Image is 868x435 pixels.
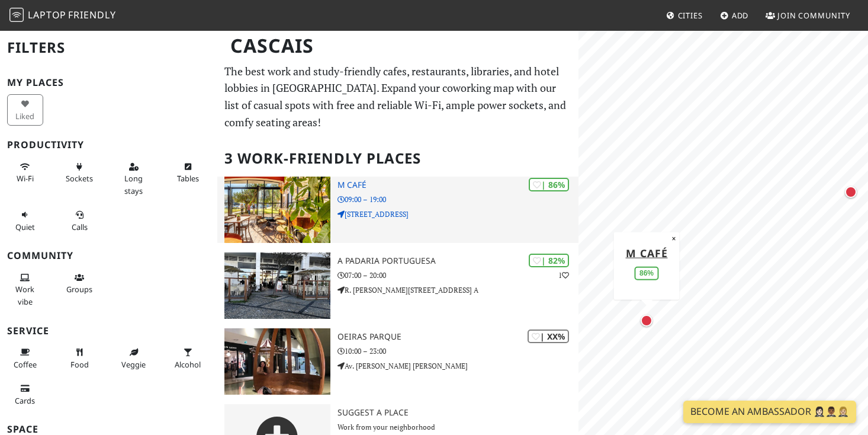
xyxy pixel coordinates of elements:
[62,205,98,236] button: Calls
[337,360,578,372] p: Av. [PERSON_NAME] [PERSON_NAME]
[115,343,152,374] button: Veggie
[217,177,579,243] a: M Café | 86% M Café 09:00 – 19:00 [STREET_ADDRESS]
[62,268,98,299] button: Groups
[17,173,34,184] span: Stable Wi-Fi
[843,184,859,200] div: Map marker
[528,330,569,343] div: | XX%
[224,140,572,177] h2: 3 Work-Friendly Places
[9,8,24,22] img: LaptopFriendly
[217,252,579,319] a: A Padaria Portuguesa | 82% 1 A Padaria Portuguesa 07:00 – 20:00 R. [PERSON_NAME][STREET_ADDRESS] A
[66,173,93,184] span: Power sockets
[7,268,43,311] button: Work vibe
[777,10,850,21] span: Join Community
[221,30,577,62] h1: Cascais
[635,266,658,280] div: 86%
[668,232,680,245] button: Close popup
[7,157,43,188] button: Wi-Fi
[177,173,199,184] span: Work-friendly tables
[7,379,43,410] button: Cards
[7,30,210,66] h2: Filters
[7,325,210,337] h3: Service
[7,205,43,236] button: Quiet
[337,421,578,433] p: Work from your neighborhood
[7,343,43,374] button: Coffee
[337,209,578,220] p: [STREET_ADDRESS]
[761,5,855,26] a: Join Community
[715,5,754,26] a: Add
[337,332,578,342] h3: Oeiras Parque
[28,8,66,21] span: Laptop
[7,139,210,151] h3: Productivity
[62,157,98,188] button: Sockets
[170,157,206,188] button: Tables
[15,222,35,232] span: Quiet
[337,180,578,190] h3: M Café
[224,177,331,243] img: M Café
[7,250,210,261] h3: Community
[7,77,210,88] h3: My Places
[15,395,35,406] span: Credit cards
[529,254,569,267] div: | 82%
[217,328,579,395] a: Oeiras Parque | XX% Oeiras Parque 10:00 – 23:00 Av. [PERSON_NAME] [PERSON_NAME]
[678,10,703,21] span: Cities
[115,157,152,200] button: Long stays
[72,222,88,232] span: Video/audio calls
[558,270,569,281] p: 1
[224,328,331,395] img: Oeiras Parque
[337,346,578,357] p: 10:00 – 23:00
[626,245,668,260] a: M Café
[337,408,578,418] h3: Suggest a Place
[124,173,143,196] span: Long stays
[337,194,578,205] p: 09:00 – 19:00
[732,10,749,21] span: Add
[661,5,708,26] a: Cities
[14,359,37,370] span: Coffee
[66,284,92,295] span: Group tables
[9,5,116,26] a: LaptopFriendly LaptopFriendly
[70,359,89,370] span: Food
[15,284,34,306] span: People working
[121,359,146,370] span: Veggie
[175,359,201,370] span: Alcohol
[7,424,210,435] h3: Space
[68,8,115,21] span: Friendly
[337,270,578,281] p: 07:00 – 20:00
[337,284,578,296] p: R. [PERSON_NAME][STREET_ADDRESS] A
[170,343,206,374] button: Alcohol
[638,312,655,329] div: Map marker
[224,252,331,319] img: A Padaria Portuguesa
[529,178,569,191] div: | 86%
[224,63,572,131] p: The best work and study-friendly cafes, restaurants, libraries, and hotel lobbies in [GEOGRAPHIC_...
[337,256,578,266] h3: A Padaria Portuguesa
[62,343,98,374] button: Food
